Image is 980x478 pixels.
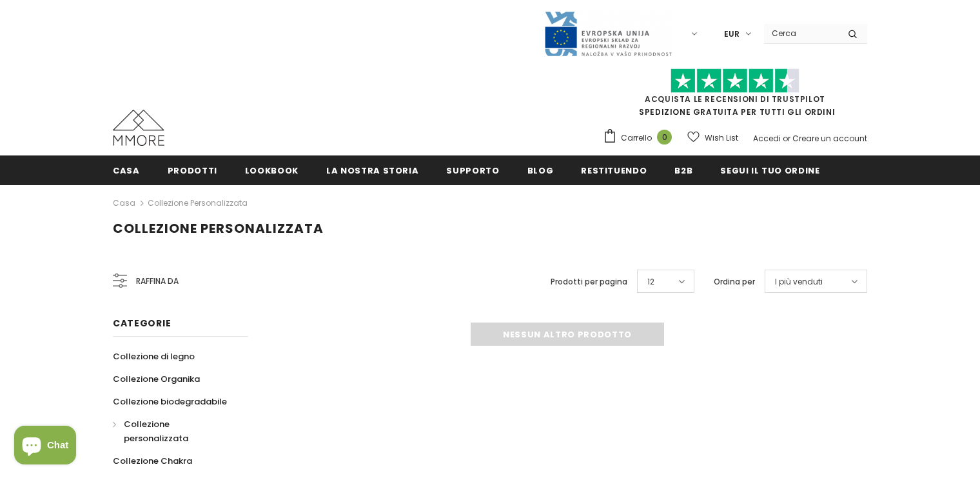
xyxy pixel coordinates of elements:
[792,133,867,144] a: Creare un account
[113,345,195,368] a: Collezione di legno
[168,155,217,184] a: Prodotti
[657,130,672,144] span: 0
[527,155,554,184] a: Blog
[113,413,234,450] a: Collezione personalizzata
[687,126,738,149] a: Wish List
[446,155,499,184] a: supporto
[245,155,299,184] a: Lookbook
[603,128,678,148] a: Carrello 0
[621,132,652,144] span: Carrello
[113,373,200,385] span: Collezione Organika
[603,74,867,117] span: SPEDIZIONE GRATUITA PER TUTTI GLI ORDINI
[527,164,554,177] span: Blog
[674,155,692,184] a: B2B
[148,197,248,208] a: Collezione personalizzata
[581,164,647,177] span: Restituendo
[671,68,799,94] img: Fidati di Pilot Stars
[113,164,140,177] span: Casa
[326,164,418,177] span: La nostra storia
[113,368,200,390] a: Collezione Organika
[113,155,140,184] a: Casa
[113,219,324,237] span: Collezione personalizzata
[113,395,227,408] span: Collezione biodegradabile
[783,133,790,144] span: or
[136,274,179,288] span: Raffina da
[544,28,672,39] a: Javni Razpis
[674,164,692,177] span: B2B
[446,164,499,177] span: supporto
[113,450,192,472] a: Collezione Chakra
[645,94,825,105] a: Acquista le recensioni di TrustPilot
[720,155,819,184] a: Segui il tuo ordine
[764,24,838,43] input: Search Site
[326,155,418,184] a: La nostra storia
[544,10,672,57] img: Javni Razpis
[10,426,80,468] inbox-online-store-chat: Shopify online store chat
[245,164,299,177] span: Lookbook
[714,275,755,288] label: Ordina per
[113,110,164,146] img: Casi MMORE
[720,164,819,177] span: Segui il tuo ordine
[168,164,217,177] span: Prodotti
[113,455,192,467] span: Collezione Chakra
[581,155,647,184] a: Restituendo
[724,28,740,41] span: EUR
[705,132,738,144] span: Wish List
[113,195,135,211] a: Casa
[753,133,781,144] a: Accedi
[124,418,188,444] span: Collezione personalizzata
[113,350,195,363] span: Collezione di legno
[647,275,654,288] span: 12
[113,390,227,413] a: Collezione biodegradabile
[551,275,627,288] label: Prodotti per pagina
[775,275,823,288] span: I più venduti
[113,317,171,330] span: Categorie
